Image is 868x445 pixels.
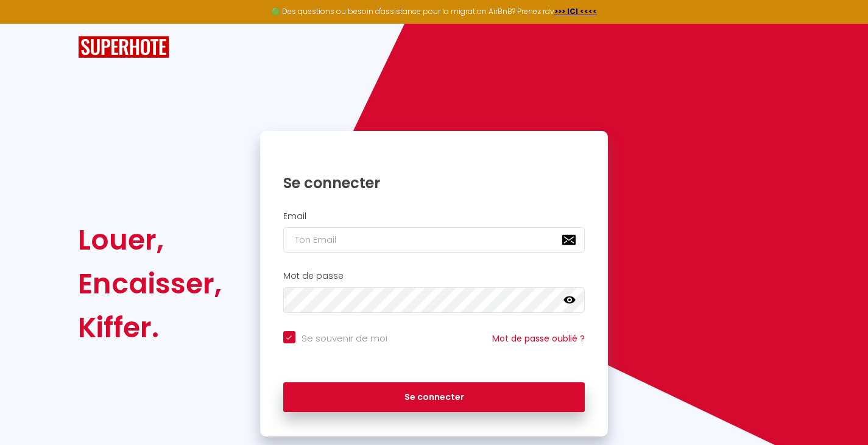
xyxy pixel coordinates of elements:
[283,271,585,281] h2: Mot de passe
[283,211,585,222] h2: Email
[283,227,585,253] input: Ton Email
[554,6,597,16] a: >>> ICI <<<<
[78,36,169,58] img: SuperHote logo
[283,382,585,413] button: Se connecter
[78,262,222,306] div: Encaisser,
[78,306,222,349] div: Kiffer.
[492,332,585,345] a: Mot de passe oublié ?
[78,218,222,262] div: Louer,
[283,173,585,192] h1: Se connecter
